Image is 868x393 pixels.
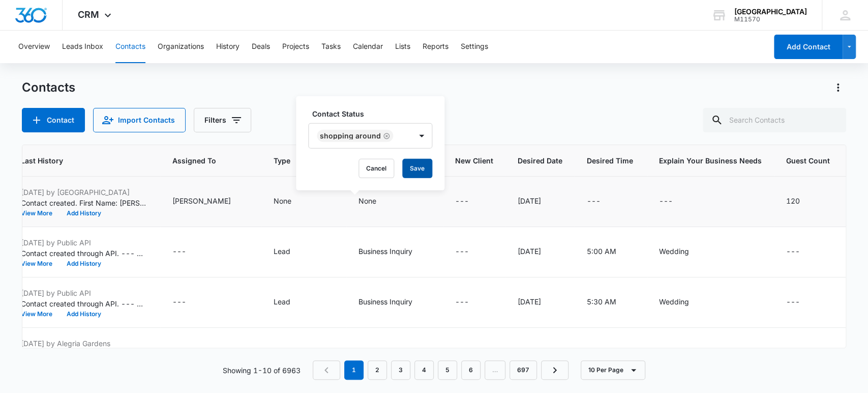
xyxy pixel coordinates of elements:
a: Page 697 [510,360,537,380]
div: Guest Count - - Select to Edit Field [786,296,818,308]
div: --- [786,296,800,308]
div: Desired Date - - Select to Edit Field [518,347,550,359]
button: Import Contacts [93,108,186,132]
a: Page 3 [391,360,410,380]
span: Explain Your Business Needs [659,155,762,166]
button: Organizations [158,31,204,63]
div: --- [587,347,601,359]
div: Wedding [659,296,689,307]
div: Shopping around [320,132,381,139]
h1: Contacts [22,80,75,95]
span: CRM [78,9,99,20]
button: Cancel [358,159,394,178]
div: Business Inquiry [358,296,412,307]
span: Assigned To [172,155,234,166]
p: [DATE] by [GEOGRAPHIC_DATA] [21,187,148,198]
div: Explain Your Business Needs - - Select to Edit Field [659,195,691,208]
div: Type - None - Select to Edit Field [274,195,310,208]
div: Explain Your Business Needs - - Select to Edit Field [659,347,691,359]
span: Guest Count [786,155,830,166]
div: Type - None - Select to Edit Field [274,347,310,359]
div: Status - Business Inquiry - Select to Edit Field [358,296,431,308]
div: Assigned To - Cynthia Peraza - Select to Edit Field [172,347,249,359]
button: Filters [194,108,251,132]
button: Reports [423,31,448,63]
button: Add History [59,311,108,317]
div: Desired Date - 10/08/2025 - Select to Edit Field [518,246,559,258]
div: --- [786,246,800,258]
div: Remove Shopping around [381,132,390,139]
span: Last History [21,155,133,166]
span: Desired Date [518,155,562,166]
div: Assigned To - - Select to Edit Field [172,246,204,258]
div: Lead [274,246,290,257]
em: 1 [344,360,364,380]
div: --- [455,296,469,308]
button: Contacts [115,31,145,63]
button: Leads Inbox [62,31,103,63]
input: Search Contacts [703,108,846,132]
div: Desired Time - - Select to Edit Field [587,195,619,208]
div: Desired Time - - Select to Edit Field [587,347,619,359]
div: Type - Lead - Select to Edit Field [274,296,309,308]
a: Next Page [541,360,568,380]
div: account id [734,16,807,23]
div: New Client - - Select to Edit Field [455,246,487,258]
div: --- [659,195,673,208]
p: Contact created. First Name: [PERSON_NAME] Phone: [PHONE_NUMBER] Source: Called Status(es): None ... [21,198,148,208]
button: Settings [461,31,488,63]
button: 10 Per Page [581,360,645,380]
div: Status - None - Select to Edit Field [358,195,395,208]
button: Tasks [321,31,341,63]
div: Status - None - Select to Edit Field [358,347,395,359]
div: Business Inquiry [358,246,412,257]
div: 5:30 AM [587,296,616,307]
div: account name [734,8,807,16]
label: Contact Status [312,108,436,119]
div: Guest Count - - Select to Edit Field [786,246,818,258]
div: Explain Your Business Needs - Wedding - Select to Edit Field [659,246,707,258]
div: None [274,347,291,357]
button: View More [21,210,59,216]
div: [PERSON_NAME] [172,347,231,357]
button: Actions [830,79,846,96]
div: None [274,195,291,206]
div: --- [172,296,186,308]
div: None [358,347,376,357]
div: [DATE] [518,195,541,206]
a: Page 5 [438,360,457,380]
div: New Client - - Select to Edit Field [455,296,487,308]
div: --- [587,195,601,208]
div: --- [455,246,469,258]
div: 120 [786,195,800,206]
div: --- [455,195,469,208]
a: Page 6 [461,360,481,380]
p: [DATE] by Public API [21,288,148,298]
button: Add History [59,210,108,216]
div: Lead [274,296,290,307]
button: Deals [252,31,270,63]
div: --- [659,347,673,359]
div: Type - Lead - Select to Edit Field [274,246,309,258]
p: [DATE] by Public API [21,237,148,248]
span: Desired Time [587,155,635,166]
div: Desired Date - 10/07/2025 - Select to Edit Field [518,296,559,308]
button: Add Contact [22,108,85,132]
button: Calendar [353,31,383,63]
div: New Client - - Select to Edit Field [455,347,487,359]
div: --- [455,347,469,359]
p: Showing 1-10 of 6963 [223,365,301,376]
div: Guest Count - - Select to Edit Field [786,347,818,359]
div: Status - Business Inquiry - Select to Edit Field [358,246,431,258]
span: Type [274,155,319,166]
div: --- [786,347,800,359]
div: Assigned To - - Select to Edit Field [172,296,204,308]
p: [DATE] by Alegria Gardens [21,338,148,349]
button: Lists [395,31,410,63]
nav: Pagination [313,360,568,380]
span: New Client [455,155,493,166]
div: [DATE] [518,296,541,307]
a: Page 2 [368,360,387,380]
div: Explain Your Business Needs - Wedding - Select to Edit Field [659,296,707,308]
div: None [358,195,376,206]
